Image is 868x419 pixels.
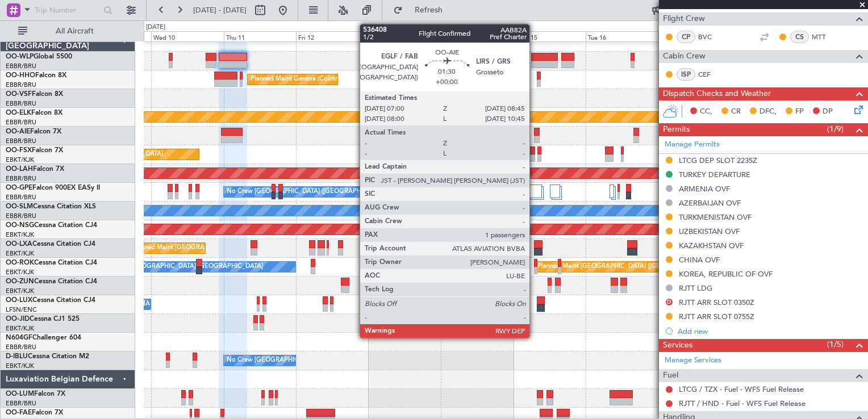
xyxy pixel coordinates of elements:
[6,185,100,191] a: OO-GPEFalcon 900EX EASy II
[6,212,36,220] a: EBBR/BRU
[679,241,744,250] div: KAZAKHSTAN OVF
[6,353,28,360] span: D-IBLU
[666,299,673,305] button: D
[700,106,712,118] span: CC,
[6,297,95,304] a: OO-LUXCessna Citation CJ4
[6,362,34,370] a: EBKT/KJK
[679,184,730,194] div: ARMENIA OVF
[6,249,34,258] a: EBKT/KJK
[679,269,773,279] div: KOREA, REPUBLIC OF OVF
[759,106,777,118] span: DFC,
[6,334,81,341] a: N604GFChallenger 604
[6,147,32,154] span: OO-FSX
[6,268,34,276] a: EBKT/KJK
[12,22,123,40] button: All Aircraft
[6,241,32,248] span: OO-LXA
[586,31,658,41] div: Tue 16
[663,12,705,26] span: Flight Crew
[6,324,34,333] a: EBKT/KJK
[679,283,712,293] div: RJTT LDG
[6,316,30,322] span: OO-JID
[6,185,32,191] span: OO-GPE
[6,231,34,239] a: EBKT/KJK
[6,391,65,397] a: OO-LUMFalcon 7X
[677,31,695,43] div: CP
[6,353,89,360] a: D-IBLUCessna Citation M2
[6,72,66,79] a: OO-HHOFalcon 8X
[6,62,36,70] a: EBBR/BRU
[441,31,513,41] div: Sun 14
[227,352,417,369] div: No Crew [GEOGRAPHIC_DATA] ([GEOGRAPHIC_DATA] National)
[823,106,833,118] span: DP
[82,296,218,313] div: No Crew [PERSON_NAME] ([PERSON_NAME])
[6,118,36,127] a: EBBR/BRU
[6,203,96,210] a: OO-SLMCessna Citation XLS
[6,137,36,145] a: EBBR/BRU
[663,87,771,100] span: Dispatch Checks and Weather
[251,71,344,88] div: Planned Maint Geneva (Cointrin)
[227,183,417,200] div: No Crew [GEOGRAPHIC_DATA] ([GEOGRAPHIC_DATA] National)
[6,391,34,397] span: OO-LUM
[35,2,100,19] input: Trip Number
[698,69,724,79] a: CEF
[6,203,33,210] span: OO-SLM
[731,106,741,118] span: CR
[6,91,63,98] a: OO-VSFFalcon 8X
[514,31,586,41] div: Mon 15
[679,156,757,165] div: LTCG DEP SLOT 2235Z
[537,258,716,275] div: Planned Maint [GEOGRAPHIC_DATA] ([GEOGRAPHIC_DATA])
[6,128,30,135] span: OO-AIE
[679,384,804,394] a: LTCG / TZX - Fuel - WFS Fuel Release
[6,193,36,202] a: EBBR/BRU
[6,259,34,266] span: OO-ROK
[6,99,36,108] a: EBBR/BRU
[663,123,690,136] span: Permits
[6,316,80,322] a: OO-JIDCessna CJ1 525
[30,27,120,35] span: All Aircraft
[6,399,36,408] a: EBBR/BRU
[224,31,296,41] div: Thu 11
[6,174,36,183] a: EBBR/BRU
[678,326,862,336] div: Add new
[6,222,97,229] a: OO-NSGCessna Citation CJ4
[827,123,844,135] span: (1/9)
[6,278,97,285] a: OO-ZUNCessna Citation CJ4
[193,5,247,15] span: [DATE] - [DATE]
[6,278,34,285] span: OO-ZUN
[679,170,750,179] div: TURKEY DEPARTURE
[6,110,62,116] a: OO-ELKFalcon 8X
[6,297,32,304] span: OO-LUX
[679,198,741,208] div: AZERBAIJAN OVF
[146,23,165,32] div: [DATE]
[658,31,731,41] div: Wed 17
[679,255,720,265] div: CHINA OVF
[151,31,223,41] div: Wed 10
[698,32,724,42] a: BVC
[6,241,95,248] a: OO-LXACessna Citation CJ4
[6,147,63,154] a: OO-FSXFalcon 7X
[795,106,804,118] span: FP
[6,128,61,135] a: OO-AIEFalcon 7X
[6,259,97,266] a: OO-ROKCessna Citation CJ4
[6,409,32,416] span: OO-FAE
[6,166,33,173] span: OO-LAH
[679,227,740,236] div: UZBEKISTAN OVF
[812,32,837,42] a: MTT
[82,258,263,275] div: A/C Unavailable [GEOGRAPHIC_DATA]-[GEOGRAPHIC_DATA]
[663,339,692,352] span: Services
[369,31,441,41] div: Sat 13
[6,305,37,314] a: LFSN/ENC
[679,399,806,408] a: RJTT / HND - Fuel - WFS Fuel Release
[663,369,678,382] span: Fuel
[6,409,63,416] a: OO-FAEFalcon 7X
[679,212,752,222] div: TURKMENISTAN OVF
[405,6,453,14] span: Refresh
[6,53,72,60] a: OO-WLPGlobal 5500
[6,287,34,295] a: EBKT/KJK
[665,139,720,150] a: Manage Permits
[6,334,32,341] span: N604GF
[677,68,695,81] div: ISP
[6,166,64,173] a: OO-LAHFalcon 7X
[827,338,844,350] span: (1/5)
[6,91,32,98] span: OO-VSF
